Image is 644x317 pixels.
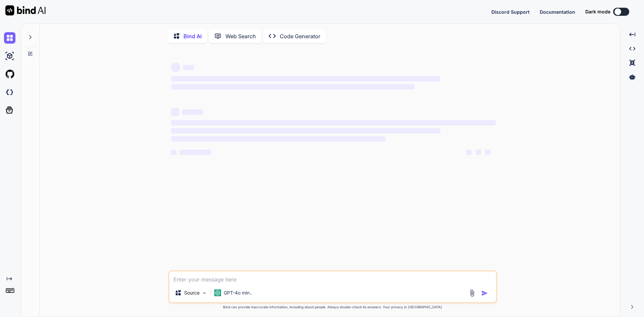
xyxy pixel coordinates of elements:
span: ‌ [171,150,176,155]
p: Bind AI [183,32,202,40]
span: ‌ [171,120,496,125]
span: ‌ [171,128,440,134]
img: attachment [468,289,476,297]
span: ‌ [179,150,211,155]
span: Dark mode [585,8,610,15]
p: Source [184,289,200,296]
img: ai-studio [4,50,15,62]
span: ‌ [171,63,180,72]
span: ‌ [171,76,440,82]
p: Code Generator [280,32,320,40]
img: icon [481,290,488,297]
span: ‌ [171,84,415,90]
img: Pick Models [202,290,207,296]
span: ‌ [171,108,179,116]
span: Discord Support [491,9,530,15]
span: ‌ [485,150,490,155]
p: Bind can provide inaccurate information, including about people. Always double-check its answers.... [168,305,497,310]
img: Bind AI [5,5,46,15]
span: ‌ [466,150,472,155]
span: ‌ [476,150,481,155]
span: ‌ [171,136,385,142]
img: githubLight [4,68,15,80]
span: ‌ [183,65,194,70]
img: GPT-4o mini [214,289,221,296]
button: Discord Support [491,8,530,15]
span: Documentation [540,9,575,15]
span: ‌ [182,109,203,115]
button: Documentation [540,8,575,15]
p: GPT-4o min.. [224,289,252,296]
img: chat [4,32,15,44]
p: Web Search [225,32,256,40]
img: darkCloudIdeIcon [4,87,15,98]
